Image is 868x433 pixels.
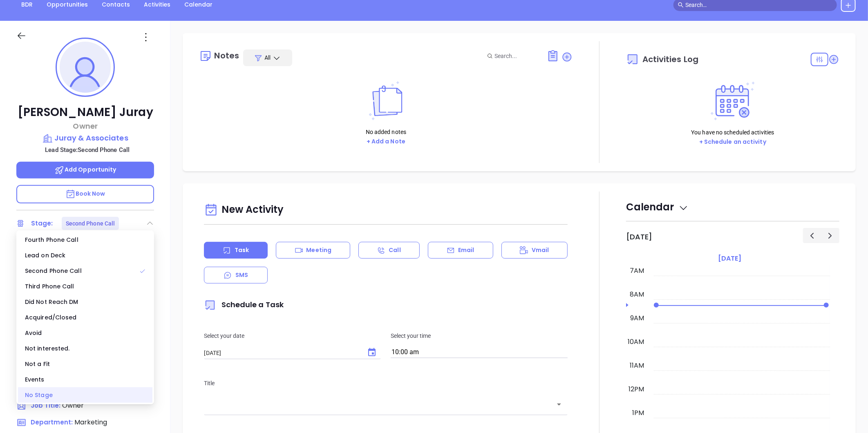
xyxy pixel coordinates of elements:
input: Search… [685,0,832,9]
div: Not a Fit [18,356,152,372]
div: 11am [628,361,646,371]
div: 9am [629,313,646,323]
input: MM/DD/YYYY [204,349,360,357]
div: Not interested. [18,341,152,356]
div: Stage: [31,217,53,230]
p: Email [458,246,474,254]
button: + Add a Note [364,137,408,146]
p: Lead Stage: Second Phone Call [20,145,154,155]
p: Select your date [204,331,381,340]
p: Meeting [306,246,331,254]
div: 8am [628,290,646,299]
p: Call [389,246,400,254]
a: [DATE] [716,253,743,264]
p: No added notes [364,127,408,136]
span: Department: [31,418,73,426]
div: No Stage [18,387,152,403]
a: Juray & Associates [16,132,154,144]
div: Events [18,372,152,387]
h2: [DATE] [626,232,652,241]
div: 7am [628,266,646,276]
span: search [678,2,684,8]
button: Next day [821,228,839,243]
div: New Activity [204,200,568,221]
p: Owner [16,121,154,132]
span: All [264,54,271,62]
button: + Schedule an activity [697,137,769,147]
span: Book Now [65,190,105,198]
div: 1pm [631,408,646,418]
span: Marketing [74,417,107,427]
button: Open [553,399,565,410]
button: Previous day [803,228,821,243]
span: Add Opportunity [54,165,116,174]
input: Search... [494,51,538,60]
p: SMS [235,271,248,279]
div: 10am [626,337,646,347]
img: Notes [364,81,408,120]
div: Second Phone Call [18,263,152,279]
div: Did Not Reach DM [18,294,152,310]
p: Select your time [391,331,568,340]
div: Acquired/Closed [18,310,152,325]
p: Title [204,379,568,388]
p: Task [235,246,249,254]
img: profile-user [60,42,111,93]
div: Notes [214,51,239,60]
p: [PERSON_NAME] Juray [16,105,154,120]
div: Third Phone Call [18,279,152,294]
p: You have no scheduled activities [691,128,774,137]
span: Owner [62,401,84,410]
div: Avoid [18,325,152,341]
span: Schedule a Task [204,299,284,310]
img: Activities [711,82,755,121]
span: Activities Log [642,55,698,63]
div: Second Phone Call [66,217,115,230]
span: Job Title: [31,401,60,410]
div: Fourth Phone Call [18,232,152,248]
div: 12pm [627,384,646,394]
p: Vmail [532,246,549,254]
button: Choose date, selected date is Oct 2, 2025 [364,344,380,361]
div: Lead on Deck [18,248,152,263]
span: Calendar [626,200,689,214]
